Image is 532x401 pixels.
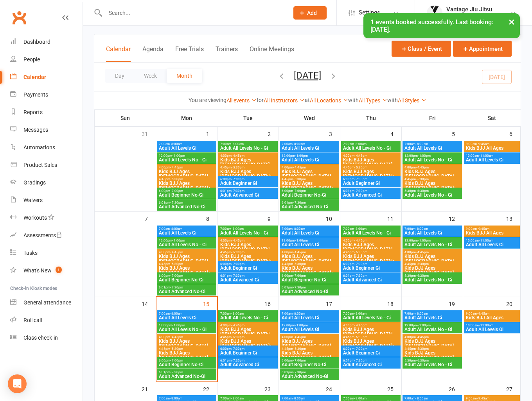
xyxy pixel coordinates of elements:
span: - 5:30pm [416,262,429,266]
span: 6:01pm [343,274,399,277]
div: 13 [506,212,520,225]
span: 4:00pm [158,251,215,254]
span: Adult All Levels No - Gi [158,242,215,247]
a: What's New1 [10,262,83,279]
div: Roll call [23,317,42,323]
span: 7:00am [158,227,215,231]
span: 6:00pm [343,262,399,266]
span: Kids BJJ Ages [DEMOGRAPHIC_DATA] [220,242,276,252]
span: Kids BJJ Ages [DEMOGRAPHIC_DATA] [158,169,215,179]
span: - 5:30pm [354,166,367,169]
span: - 5:30pm [232,166,244,169]
span: Kids BJJ Ages [DEMOGRAPHIC_DATA]+ [343,254,399,263]
a: Dashboard [10,33,83,51]
button: Calendar [106,45,131,62]
div: 19 [449,297,463,310]
span: 9:00am [465,312,518,315]
span: Adult All Levels No - Gi [158,327,215,332]
span: Adult Advanced Gi [343,193,399,197]
div: Reports [23,109,43,115]
button: Online Meetings [250,45,294,62]
div: Gradings [23,179,46,186]
span: - 4:45pm [354,324,367,327]
img: thumb_image1666673915.png [427,5,442,21]
a: Automations [10,139,83,156]
span: 6:01pm [343,189,399,193]
span: Adult All Levels No - Gi [404,277,460,282]
span: 6:00pm [158,274,215,277]
button: Month [167,69,202,83]
span: Adult Beginner Gi [343,266,399,270]
div: 8 [206,212,217,225]
span: - 7:30pm [293,286,306,289]
span: - 5:30pm [293,262,306,266]
span: - 7:30pm [232,274,244,277]
button: Agenda [142,45,164,62]
div: 1 events booked successfully. Last booking: [DATE]. [363,13,520,38]
button: × [505,13,519,30]
span: 4:00pm [343,154,399,158]
button: [DATE] [294,70,321,81]
a: All Types [359,97,387,104]
span: - 4:45pm [293,251,306,254]
span: 6:01pm [220,274,276,277]
span: - 8:00am [415,227,428,231]
span: 4:00pm [220,154,276,158]
a: Waivers [10,192,83,209]
button: Class / Event [392,41,451,57]
span: 12:00pm [158,154,215,158]
strong: for [257,97,264,103]
span: 10:00am [465,239,518,242]
span: - 7:00pm [170,274,183,277]
span: - 8:00am [415,142,428,146]
a: Calendar [10,68,83,86]
div: 5 [452,127,463,140]
span: 12:00pm [404,239,460,242]
span: Adult All Levels No - Gi [158,158,215,162]
span: Adult All Levels Gi [404,315,460,320]
a: Tasks [10,244,83,262]
span: Adult All Levels Gi [404,231,460,235]
span: - 7:30pm [354,274,367,277]
span: - 8:00am [415,312,428,315]
div: 20 [506,297,520,310]
div: 3 [329,127,340,140]
span: 6:00pm [158,189,215,193]
span: Kids BJJ Ages [DEMOGRAPHIC_DATA]+ [281,266,338,275]
span: Adult Beginner No-Gi [158,193,215,197]
span: - 4:45pm [170,166,183,169]
span: Adult Advanced Gi [220,193,276,197]
span: - 8:00am [293,312,305,315]
a: All Locations [310,97,348,104]
span: Adult All Levels No - Gi [404,242,460,247]
span: 4:00pm [343,239,399,242]
span: 7:00am [343,312,399,315]
span: 10:00am [465,154,518,158]
span: 4:45pm [220,166,276,169]
span: - 7:00pm [293,189,306,193]
span: - 4:45pm [232,154,244,158]
th: Wed [279,110,340,126]
span: 4:45pm [343,251,399,254]
div: Automations [23,144,55,150]
div: 2 [268,127,279,140]
span: - 5:30pm [354,251,367,254]
span: 12:00pm [281,154,338,158]
span: Kids BJJ Ages [DEMOGRAPHIC_DATA] [158,254,215,263]
span: 6:01pm [281,286,338,289]
strong: with [387,97,398,103]
span: 7:00am [158,142,215,146]
span: Kids BJJ Ages [DEMOGRAPHIC_DATA] [343,242,399,252]
span: Settings [359,4,380,21]
span: - 8:00am [293,227,305,231]
div: 14 [142,297,156,310]
span: Adult All Levels No - Gi [404,158,460,162]
span: 4:45pm [404,177,460,181]
span: Adult All Levels No - Gi [343,315,399,320]
a: Workouts [10,209,83,227]
span: Adult All Levels Gi [158,315,215,320]
a: Clubworx [9,8,29,27]
span: 5:30pm [404,189,460,193]
a: Gradings [10,174,83,192]
span: Kids BJJ All Ages [465,146,518,150]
